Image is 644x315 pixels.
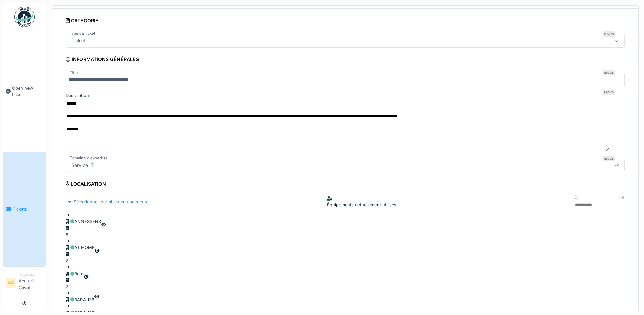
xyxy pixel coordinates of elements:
div: AT HOME [66,244,95,251]
label: Titre [68,70,79,76]
label: Domaine d'expertise [68,155,109,161]
div: Informations générales [66,54,139,66]
a: AC RequesterAccueil Casaf [6,273,43,295]
div: Bara [66,271,84,277]
img: Badge_color-CXgf-gQk.svg [14,7,35,27]
label: Description [66,92,89,99]
div: Requis [603,156,615,161]
div: 2 [66,257,72,264]
div: Requis [603,70,615,75]
li: AC [6,278,16,288]
div: Sélectionner parmi les équipements [66,197,150,206]
span: Open new ticket [12,85,43,98]
div: Requis [603,90,615,95]
label: Type de ticket [68,31,97,36]
div: Localisation [66,179,106,190]
span: Tickets [13,206,43,212]
div: 2 [66,283,72,290]
div: Ticket [69,37,88,44]
div: Requis [603,31,615,37]
div: Service IT [69,162,96,169]
a: Tickets [3,152,46,266]
div: ANNESSENS [66,218,101,225]
div: Équipements actuellement utilisés [327,195,397,208]
div: 5 [66,231,72,238]
a: Open new ticket [3,31,46,152]
div: BARA 136 [66,297,94,303]
li: Accueil Casaf [19,273,43,294]
div: Catégorie [66,16,98,27]
div: Requester [19,273,43,278]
